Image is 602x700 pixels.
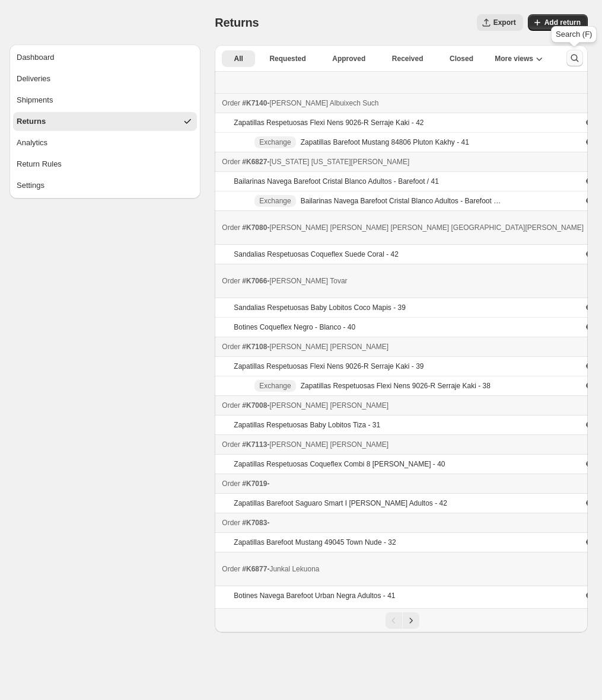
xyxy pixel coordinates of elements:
[234,591,395,600] p: Botines Navega Barefoot Urban Negra Adultos - 41
[269,158,409,166] span: [US_STATE] [US_STATE][PERSON_NAME]
[17,158,62,170] div: Return Rules
[234,118,423,127] p: Zapatillas Respetuosas Flexi Nens 9026-R Serraje Kaki - 42
[242,519,267,527] span: #K7083
[269,401,388,410] span: [PERSON_NAME] [PERSON_NAME]
[222,158,240,166] span: Order
[269,565,319,573] span: Junkal Lekuona
[259,196,291,206] span: Exchange
[332,54,365,63] span: Approved
[242,99,267,107] span: #K7140
[269,277,347,285] span: [PERSON_NAME] Tovar
[17,116,46,127] div: Returns
[234,362,423,371] p: Zapatillas Respetuosas Flexi Nens 9026-R Serraje Kaki - 39
[234,177,439,186] p: Bailarinas Navega Barefoot Cristal Blanco Adultos - Barefoot / 41
[222,401,240,410] span: Order
[301,381,490,391] p: Zapatillas Respetuosas Flexi Nens 9026-R Serraje Kaki - 38
[17,73,50,85] div: Deliveries
[450,54,473,63] span: Closed
[242,343,267,351] span: #K7108
[269,223,584,232] span: [PERSON_NAME] [PERSON_NAME] [PERSON_NAME] [GEOGRAPHIC_DATA][PERSON_NAME]
[477,14,523,31] button: Export
[259,381,291,391] span: Exchange
[13,112,197,131] button: Returns
[403,612,419,629] button: Next
[269,54,305,63] span: Requested
[234,498,447,508] p: Zapatillas Barefoot Saguaro Smart I [PERSON_NAME] Adultos - 42
[234,538,396,547] p: Zapatillas Barefoot Mustang 49045 Town Nude - 32
[528,14,588,31] button: Add return
[13,91,197,110] button: Shipments
[269,343,388,351] span: [PERSON_NAME] [PERSON_NAME]
[242,277,267,285] span: #K7066
[17,52,55,63] div: Dashboard
[242,440,267,449] span: #K7113
[269,99,378,107] span: [PERSON_NAME] Albuixech Such
[234,250,399,259] p: Sandalias Respetuosas Coqueflex Suede Coral - 42
[13,48,197,67] button: Dashboard
[17,94,53,106] div: Shipments
[269,440,388,449] span: [PERSON_NAME] [PERSON_NAME]
[17,137,47,149] div: Analytics
[234,303,406,312] p: Sandalias Respetuosas Baby Lobitos Coco Mapis - 39
[215,608,588,632] nav: Pagination
[242,565,267,573] span: #K6877
[222,480,240,488] span: Order
[242,223,267,232] span: #K7080
[392,54,423,63] span: Received
[544,18,581,27] span: Add return
[222,343,240,351] span: Order
[222,519,240,527] span: Order
[566,50,583,66] button: Search and filter results
[234,322,355,332] p: Botines Coqueflex Negro - Blanco - 40
[488,50,550,67] button: More views
[222,565,240,573] span: Order
[13,155,197,174] button: Return Rules
[242,480,267,488] span: #K7019
[495,54,533,63] span: More views
[234,459,445,469] p: Zapatillas Respetuosas Coqueflex Combi 8 [PERSON_NAME] - 40
[13,69,197,88] button: Deliveries
[242,401,267,410] span: #K7008
[493,18,516,27] span: Export
[259,138,291,147] span: Exchange
[215,16,259,29] span: Returns
[242,158,267,166] span: #K6827
[222,440,240,449] span: Order
[13,176,197,195] button: Settings
[222,277,240,285] span: Order
[234,420,380,430] p: Zapatillas Respetuosas Baby Lobitos Tiza - 31
[301,138,469,147] p: Zapatillas Barefoot Mustang 84806 Pluton Kakhy - 41
[301,196,501,206] p: Bailarinas Navega Barefoot Cristal Blanco Adultos - Barefoot / 42
[13,133,197,152] button: Analytics
[222,223,240,232] span: Order
[222,99,240,107] span: Order
[234,54,243,63] span: All
[17,180,44,191] div: Settings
